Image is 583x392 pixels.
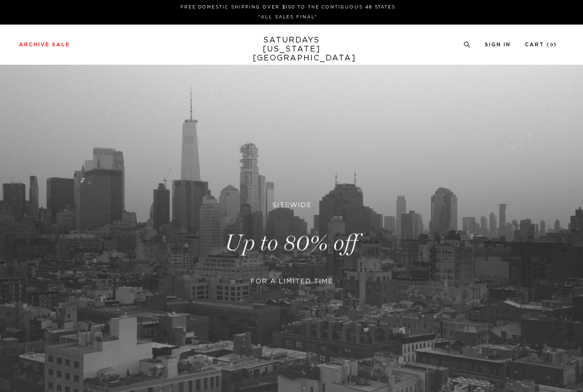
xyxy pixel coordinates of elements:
a: Cart (0) [525,42,557,47]
p: *ALL SALES FINAL* [23,14,553,21]
p: FREE DOMESTIC SHIPPING OVER $150 TO THE CONTIGUOUS 48 STATES [23,4,553,11]
a: Sign In [485,42,511,47]
a: Archive Sale [19,42,70,47]
a: SATURDAYS[US_STATE][GEOGRAPHIC_DATA] [253,36,331,63]
small: 0 [550,43,554,47]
